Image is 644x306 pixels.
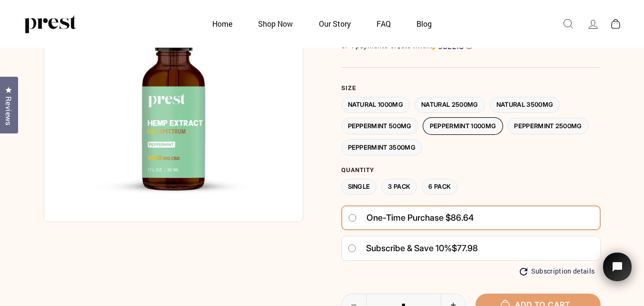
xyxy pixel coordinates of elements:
a: Home [200,14,244,33]
label: 3 Pack [381,179,417,195]
label: 6 Pack [422,179,457,195]
label: Natural 2500MG [415,97,485,113]
span: $8.04 [397,41,415,50]
label: Single [341,179,377,195]
label: Peppermint 3500MG [341,139,423,156]
span: One-time purchase $86.64 [367,209,474,226]
a: Shop Now [246,14,305,33]
label: Size [341,84,601,92]
label: Peppermint 2500MG [507,118,589,134]
span: Subscription details [531,267,595,275]
ul: Primary [200,14,444,33]
span: Reviews [2,96,15,126]
label: Peppermint 1000MG [423,118,503,134]
span: Subscribe & save 10% [366,243,452,253]
span: $77.98 [452,243,478,253]
input: Subscribe & save 10%$77.98 [347,245,357,252]
a: Blog [405,14,444,33]
input: One-time purchase $86.64 [348,214,357,222]
a: Our Story [307,14,363,33]
iframe: Tidio Chat [591,239,644,306]
a: FAQ [365,14,403,33]
label: Quantity [341,166,601,174]
label: Natural 1000MG [341,97,410,113]
button: Subscription details [520,267,595,275]
img: PREST ORGANICS [24,14,76,33]
label: Natural 3500MG [490,97,560,113]
label: Peppermint 500MG [341,118,418,134]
